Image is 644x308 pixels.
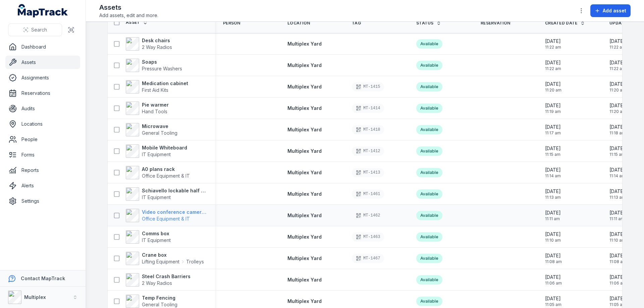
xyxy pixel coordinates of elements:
span: Search [31,26,47,33]
time: 9/1/2025, 11:15:32 AM [545,145,561,157]
span: 11:22 am [609,45,626,50]
span: 11:08 am [609,259,626,264]
span: 11:20 am [609,109,626,114]
span: 11:22 am [545,66,561,71]
span: [DATE] [545,102,561,109]
span: [DATE] [545,209,561,216]
strong: Mobile Whiteboard [142,144,187,151]
a: Created Date [545,20,585,26]
span: Multiplex Yard [287,212,322,218]
span: Multiplex Yard [287,41,322,47]
a: Temp FencingGeneral Tooling [126,295,177,308]
div: MT-1467 [352,254,384,263]
time: 9/1/2025, 11:08:05 AM [545,252,562,264]
div: Available [416,82,442,91]
span: [DATE] [545,59,561,66]
span: Add assets, edit and more. [99,12,158,19]
span: 11:06 am [609,281,626,286]
time: 9/1/2025, 11:20:17 AM [609,102,626,114]
span: [DATE] [545,81,561,87]
strong: Schiavello lockable half cabinet [142,187,207,194]
span: Multiplex Yard [287,170,322,175]
strong: Multiplex [24,294,46,300]
span: Multiplex Yard [287,234,322,240]
span: Tag [352,20,361,26]
a: Schiavello lockable half cabinetIT Equipment [126,187,207,201]
a: Multiplex Yard [287,148,322,155]
a: Multiplex Yard [287,191,322,197]
span: [DATE] [609,188,625,195]
span: 2 Way Radios [142,280,172,286]
span: 11:22 am [609,66,626,71]
a: Multiplex Yard [287,126,322,133]
span: [DATE] [545,145,561,152]
div: Available [416,297,442,306]
a: People [5,133,80,146]
div: Available [416,39,442,49]
time: 9/1/2025, 11:20:58 AM [609,81,626,93]
a: Crane boxLifting EquipmentTrolleys [126,252,204,265]
time: 9/1/2025, 11:19:44 AM [545,102,561,114]
time: 9/1/2025, 11:10:03 AM [545,231,561,243]
strong: Crane box [142,252,204,258]
span: [DATE] [609,59,626,66]
time: 9/1/2025, 11:22:06 AM [545,59,561,71]
a: Multiplex Yard [287,83,322,90]
span: Person [223,20,240,26]
a: Comms boxIT Equipment [126,230,171,244]
a: Audits [5,102,80,115]
span: Add asset [603,7,626,14]
time: 9/1/2025, 11:14:54 AM [609,167,625,179]
span: 11:06 am [545,281,562,286]
a: SoapsPressure Washers [126,59,182,72]
span: Office Equipment & IT [142,173,190,179]
span: [DATE] [609,252,626,259]
span: General Tooling [142,130,177,136]
span: [DATE] [545,274,562,281]
span: Multiplex Yard [287,298,322,304]
a: Multiplex Yard [287,41,322,47]
span: Multiplex Yard [287,255,322,261]
span: 11:18 am [609,130,625,136]
span: [DATE] [609,167,625,173]
div: Available [416,211,442,220]
span: 11:19 am [545,109,561,114]
a: MicrowaveGeneral Tooling [126,123,177,136]
span: [DATE] [545,295,561,302]
a: Assets [5,56,80,69]
a: Multiplex Yard [287,212,322,219]
span: IT Equipment [142,237,171,243]
time: 9/1/2025, 11:10:13 AM [609,231,625,243]
a: Steel Crash Barriers2 Way Radios [126,273,191,287]
span: Multiplex Yard [287,105,322,111]
div: Available [416,125,442,134]
span: Multiplex Yard [287,62,322,68]
span: 11:13 am [545,195,561,200]
h2: Assets [99,3,158,12]
a: Multiplex Yard [287,234,322,240]
span: Created Date [545,20,578,26]
span: [DATE] [609,295,626,302]
a: Video conference camera and speakerOffice Equipment & IT [126,209,207,222]
span: [DATE] [545,167,561,173]
span: Reservation [481,20,510,26]
span: 11:10 am [609,238,625,243]
time: 9/1/2025, 11:20:49 AM [545,81,561,93]
span: 11:22 am [545,45,561,50]
a: Medication cabinetFirst Aid Kits [126,80,188,94]
a: Pie warmerHand Tools [126,102,169,115]
span: [DATE] [609,209,625,216]
a: Alerts [5,179,80,192]
time: 9/1/2025, 11:17:46 AM [545,124,561,136]
a: Multiplex Yard [287,105,322,112]
span: Pressure Washers [142,66,182,71]
div: MT-1412 [352,146,384,156]
span: Multiplex Yard [287,127,322,132]
time: 9/1/2025, 11:22:21 AM [609,59,626,71]
a: Multiplex Yard [287,276,322,283]
div: Available [416,189,442,199]
span: Lifting Equipment [142,258,179,265]
div: Available [416,104,442,113]
time: 9/1/2025, 11:11:07 AM [545,209,561,222]
a: Locations [5,117,80,131]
